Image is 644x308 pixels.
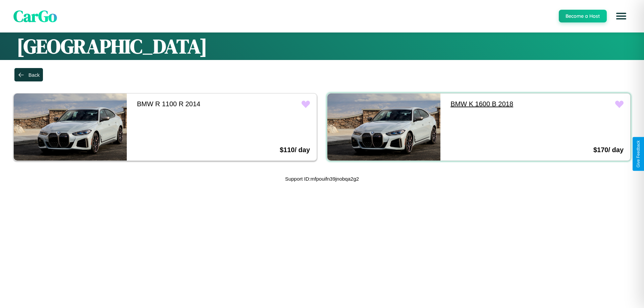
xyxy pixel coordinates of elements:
[29,72,40,78] div: Back
[17,33,627,60] h1: [GEOGRAPHIC_DATA]
[285,174,359,183] p: Support ID: mfpouifn39jnobqa2g2
[559,10,607,22] button: Become a Host
[636,140,641,168] div: Give Feedback
[14,68,43,81] button: Back
[280,146,310,154] h3: $ 110 / day
[444,94,557,115] a: BMW K 1600 B 2018
[130,94,243,115] a: BMW R 1100 R 2014
[13,5,57,27] span: CarGo
[612,7,631,25] button: Open menu
[593,146,624,154] h3: $ 170 / day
